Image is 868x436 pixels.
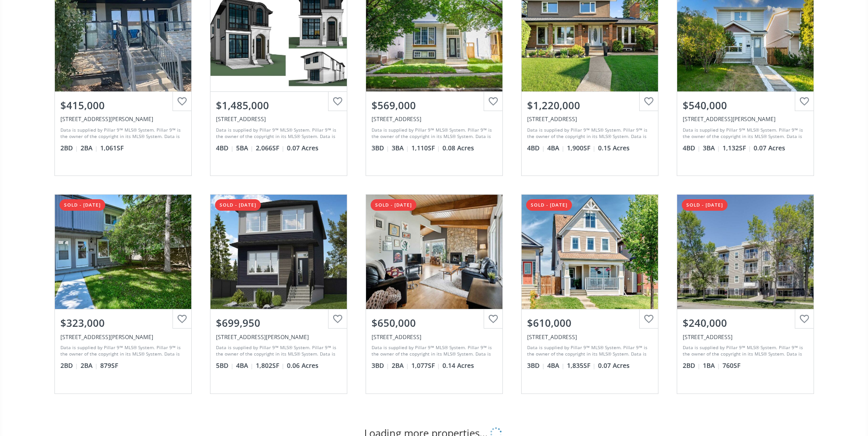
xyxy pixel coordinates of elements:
[246,247,312,256] div: View Photos & Details
[712,247,778,256] div: View Photos & Details
[754,144,785,153] span: 0.07 Acres
[527,333,652,341] div: 427 Copperpond Boulevard SE, Calgary, AB T2Z 0Z6
[442,144,474,153] span: 0.08 Acres
[90,247,156,256] div: View Photos & Details
[60,344,183,358] div: Data is supplied by Pillar 9™ MLS® System. Pillar 9™ is the owner of the copyright in its MLS® Sy...
[392,361,409,370] span: 2 BA
[567,361,596,370] span: 1,835 SF
[60,127,183,140] div: Data is supplied by Pillar 9™ MLS® System. Pillar 9™ is the owner of the copyright in its MLS® Sy...
[236,361,253,370] span: 4 BA
[246,30,312,39] div: View Photos & Details
[372,316,497,330] div: $650,000
[372,127,495,140] div: Data is supplied by Pillar 9™ MLS® System. Pillar 9™ is the owner of the copyright in its MLS® Sy...
[527,344,650,358] div: Data is supplied by Pillar 9™ MLS® System. Pillar 9™ is the owner of the copyright in its MLS® Sy...
[722,144,751,153] span: 1,132 SF
[512,185,668,403] a: sold - [DATE]$610,000[STREET_ADDRESS]Data is supplied by Pillar 9™ MLS® System. Pillar 9™ is the ...
[356,185,512,403] a: sold - [DATE]$650,000[STREET_ADDRESS]Data is supplied by Pillar 9™ MLS® System. Pillar 9™ is the ...
[81,144,98,153] span: 2 BA
[411,361,440,370] span: 1,077 SF
[372,115,497,123] div: 41 Inverness Park SE, Calgary, AB T2Z3E3
[60,98,186,112] div: $415,000
[392,144,409,153] span: 3 BA
[60,144,78,153] span: 2 BD
[372,333,497,341] div: 1304 Southbow Place SW, Calgary, AB T2W 0X9
[216,127,339,140] div: Data is supplied by Pillar 9™ MLS® System. Pillar 9™ is the owner of the copyright in its MLS® Sy...
[703,361,720,370] span: 1 BA
[60,115,186,123] div: 414 Meredith Road NE #101, Calgary, AB T2E5A6
[216,333,341,341] div: 164 Annette Villas NW, Calgary, AB T3R 2J7
[722,361,740,370] span: 760 SF
[598,144,630,153] span: 0.15 Acres
[527,316,652,330] div: $610,000
[256,144,285,153] span: 2,066 SF
[372,344,495,358] div: Data is supplied by Pillar 9™ MLS® System. Pillar 9™ is the owner of the copyright in its MLS® Sy...
[683,98,808,112] div: $540,000
[236,144,253,153] span: 5 BA
[547,144,565,153] span: 4 BA
[372,361,389,370] span: 3 BD
[81,361,98,370] span: 2 BA
[683,361,701,370] span: 2 BD
[527,115,652,123] div: 47 Lake Twintree Place SE, Calgary, AB T2J 2X4
[683,316,808,330] div: $240,000
[287,361,318,370] span: 0.06 Acres
[216,98,341,112] div: $1,485,000
[60,333,186,341] div: 999 Canyon Meadows Drive SW #115, Calgary, AB T2W 2S6
[547,361,565,370] span: 4 BA
[703,144,720,153] span: 3 BA
[683,333,808,341] div: 1626 14 Avenue SW #201, Calgary, AB T3C 0W5
[527,127,650,140] div: Data is supplied by Pillar 9™ MLS® System. Pillar 9™ is the owner of the copyright in its MLS® Sy...
[683,344,806,358] div: Data is supplied by Pillar 9™ MLS® System. Pillar 9™ is the owner of the copyright in its MLS® Sy...
[372,144,389,153] span: 3 BD
[567,144,596,153] span: 1,900 SF
[683,127,806,140] div: Data is supplied by Pillar 9™ MLS® System. Pillar 9™ is the owner of the copyright in its MLS® Sy...
[60,361,78,370] span: 2 BD
[527,98,652,112] div: $1,220,000
[557,247,623,256] div: View Photos & Details
[401,247,467,256] div: View Photos & Details
[668,185,823,403] a: sold - [DATE]$240,000[STREET_ADDRESS]Data is supplied by Pillar 9™ MLS® System. Pillar 9™ is the ...
[372,98,497,112] div: $569,000
[712,30,778,39] div: View Photos & Details
[216,144,234,153] span: 4 BD
[216,361,234,370] span: 5 BD
[100,144,124,153] span: 1,061 SF
[201,185,356,403] a: sold - [DATE]$699,950[STREET_ADDRESS][PERSON_NAME]Data is supplied by Pillar 9™ MLS® System. Pill...
[442,361,474,370] span: 0.14 Acres
[90,30,156,39] div: View Photos & Details
[598,361,630,370] span: 0.07 Acres
[256,361,285,370] span: 1,802 SF
[401,30,467,39] div: View Photos & Details
[527,361,545,370] span: 3 BD
[216,344,339,358] div: Data is supplied by Pillar 9™ MLS® System. Pillar 9™ is the owner of the copyright in its MLS® Sy...
[216,115,341,123] div: 4015 15A Street SW, Calgary, AB T2T 4C8
[45,185,201,403] a: sold - [DATE]$323,000[STREET_ADDRESS][PERSON_NAME]Data is supplied by Pillar 9™ MLS® System. Pill...
[100,361,118,370] span: 879 SF
[527,144,545,153] span: 4 BD
[683,115,808,123] div: 11 Erin Ridge Road SE, Calgary, AB T2B 2W2
[287,144,318,153] span: 0.07 Acres
[411,144,440,153] span: 1,110 SF
[60,316,186,330] div: $323,000
[557,30,623,39] div: View Photos & Details
[683,144,701,153] span: 4 BD
[216,316,341,330] div: $699,950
